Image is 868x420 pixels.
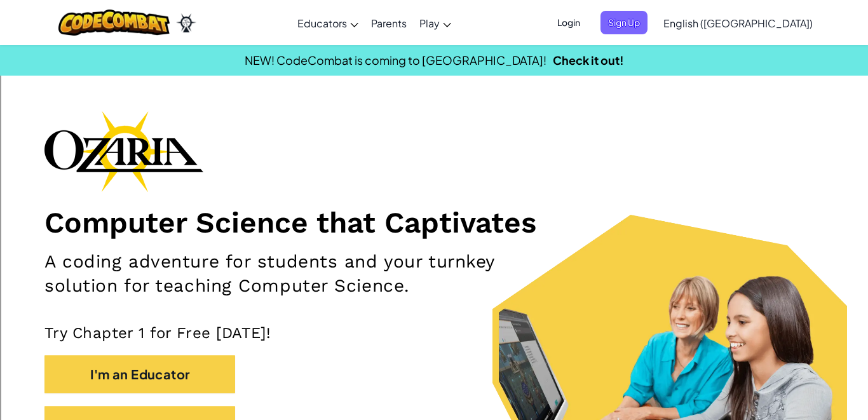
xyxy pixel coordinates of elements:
[44,205,824,240] h1: Computer Science that Captivates
[44,111,203,192] img: Ozaria branding logo
[663,17,813,30] span: English ([GEOGRAPHIC_DATA])
[550,11,588,34] button: Login
[657,6,819,40] a: English ([GEOGRAPHIC_DATA])
[553,53,624,67] a: Check it out!
[44,355,235,393] button: I'm an Educator
[291,6,365,40] a: Educators
[58,10,170,36] img: CodeCombat logo
[176,13,196,32] img: Ozaria
[419,17,440,30] span: Play
[413,6,458,40] a: Play
[245,53,546,67] span: NEW! CodeCombat is coming to [GEOGRAPHIC_DATA]!
[297,17,347,30] span: Educators
[600,11,648,34] button: Sign Up
[44,250,566,298] h2: A coding adventure for students and your turnkey solution for teaching Computer Science.
[44,323,824,342] p: Try Chapter 1 for Free [DATE]!
[365,6,413,40] a: Parents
